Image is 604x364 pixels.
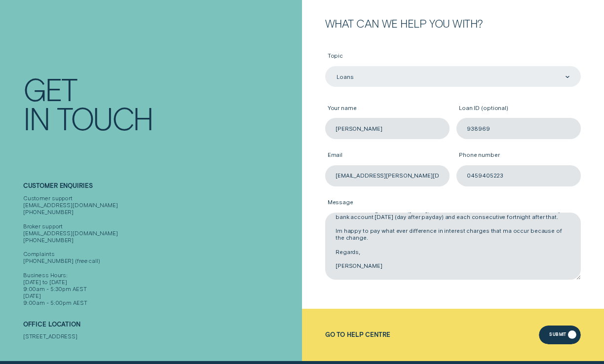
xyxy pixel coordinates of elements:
[23,104,49,133] div: In
[325,193,581,213] label: Message
[325,331,390,338] a: Go to Help Centre
[456,99,581,118] label: Loan ID (optional)
[23,182,299,194] h2: Customer Enquiries
[23,195,299,307] div: Customer support [EMAIL_ADDRESS][DOMAIN_NAME] [PHONE_NUMBER] Broker support [EMAIL_ADDRESS][DOMAI...
[337,73,353,80] div: Loans
[325,99,450,118] label: Your name
[23,321,299,333] h2: Office Location
[325,146,450,165] label: Email
[23,74,299,133] h1: Get In Touch
[23,333,299,340] div: [STREET_ADDRESS]
[456,146,581,165] label: Phone number
[57,104,152,133] div: Touch
[325,213,581,280] textarea: Hi there, I'd like to change the date ([DATE]) for the direct debit of $377.77 to come out of my ...
[325,18,581,29] h2: What can we help you with?
[539,326,581,344] button: Submit
[325,47,581,66] label: Topic
[23,74,76,104] div: Get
